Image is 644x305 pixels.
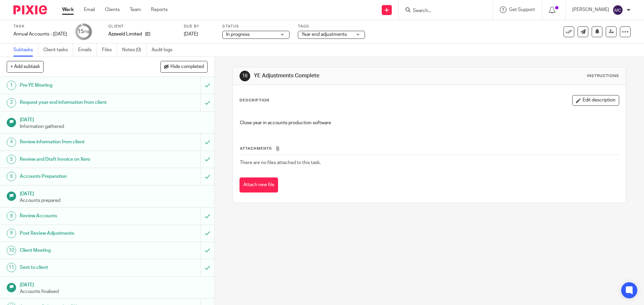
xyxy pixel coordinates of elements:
[184,32,198,36] span: [DATE]
[254,72,444,79] h1: YE Adjustments Complete
[239,71,250,81] div: 16
[7,246,16,255] div: 10
[152,44,177,57] a: Audit logs
[20,189,208,197] h1: [DATE]
[226,32,250,37] span: In progress
[239,98,269,103] p: Description
[108,31,142,37] p: Azzweld Limited
[108,24,175,29] label: Client
[7,98,16,107] div: 2
[20,197,208,204] p: Accounts prepared
[13,24,67,29] label: Task
[13,5,47,14] img: Pixie
[78,44,97,57] a: Emails
[240,120,619,126] p: Close year in accounts production software
[20,228,136,238] h1: Post Review Adjustments
[7,229,16,238] div: 9
[20,137,136,147] h1: Review information from client
[62,6,74,13] a: Work
[122,44,147,57] a: Notes (0)
[20,288,208,295] p: Accounts finalised
[43,44,73,57] a: Client tasks
[130,6,141,13] a: Team
[302,32,347,37] span: Year end adjustments
[151,6,168,13] a: Reports
[77,28,90,35] div: 15
[20,245,136,255] h1: Client Meeting
[20,262,136,273] h1: Sent to client
[7,138,16,147] div: 4
[7,263,16,272] div: 11
[7,81,16,90] div: 1
[13,31,67,37] div: Annual Accounts - [DATE]
[102,44,117,57] a: Files
[612,5,623,15] img: svg%3E
[509,7,535,12] span: Get Support
[105,6,120,13] a: Clients
[20,97,136,107] h1: Request year end information from client
[239,177,278,193] button: Attach new file
[184,24,214,29] label: Due by
[84,30,90,34] small: /16
[20,171,136,181] h1: Accounts Preparation
[20,154,136,164] h1: Review and Draft Invoice on Xero
[572,95,619,106] button: Edit description
[20,211,136,221] h1: Review Accounts
[572,6,609,13] p: [PERSON_NAME]
[20,123,208,130] p: Information gathered
[84,6,95,13] a: Email
[7,211,16,221] div: 8
[170,64,204,70] span: Hide completed
[587,73,619,79] div: Instructions
[7,61,44,72] button: + Add subtask
[7,172,16,181] div: 6
[240,160,321,165] span: There are no files attached to this task.
[160,61,208,72] button: Hide completed
[240,147,272,150] span: Attachments
[298,24,365,29] label: Tags
[13,31,67,37] div: Annual Accounts - July 2025
[412,8,473,14] input: Search
[222,24,289,29] label: Status
[20,280,208,288] h1: [DATE]
[13,44,38,57] a: Subtasks
[20,115,208,123] h1: [DATE]
[20,80,136,90] h1: Pre-YE Meeting
[7,155,16,164] div: 5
